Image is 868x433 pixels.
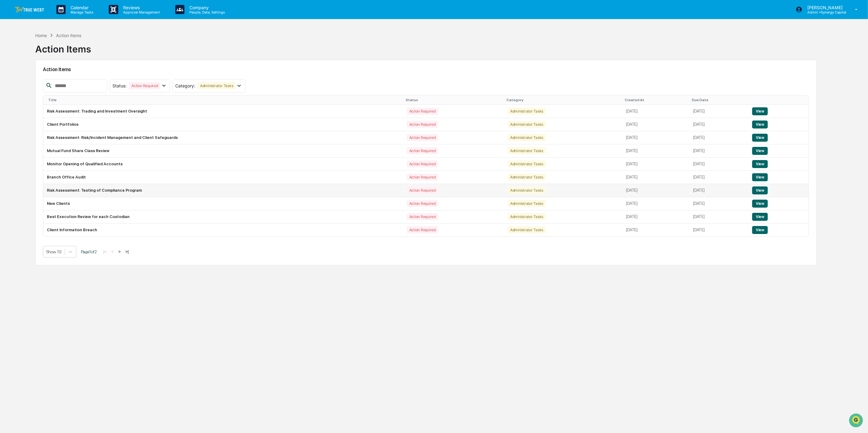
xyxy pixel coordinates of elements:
div: Action Required [407,187,438,194]
p: Calendar [66,5,97,10]
span: Status : [112,83,127,88]
td: [DATE] [689,224,749,236]
a: View [752,175,768,179]
button: Start new chat [104,49,112,56]
td: [DATE] [623,171,690,184]
div: Home [35,33,47,38]
p: Reviews [118,5,163,10]
div: Administrator Tasks [508,108,546,115]
div: Action Required [407,108,438,115]
a: View [752,135,768,140]
td: Risk Assessment: Trading and Investment Oversight [43,105,403,118]
button: |< [101,249,108,254]
td: [DATE] [689,118,749,131]
div: Start new chat [21,47,100,53]
td: [DATE] [623,224,690,236]
span: Attestations [51,109,76,115]
button: >| [123,249,131,254]
button: View [752,226,768,234]
a: View [752,188,768,193]
a: View [752,214,768,219]
td: Client Information Breach [43,224,403,236]
div: 🖐️ [6,109,11,114]
p: Company [184,5,228,10]
button: View [752,134,768,142]
div: Action Required [407,213,438,220]
img: 1746055101610-c473b297-6a78-478c-a979-82029cc54cd1 [6,47,17,58]
div: Administrator Tasks [508,187,546,194]
td: Best Execution Review for each Custodian [43,210,403,224]
td: New Clients [43,197,403,210]
div: Administrator Tasks [508,174,546,181]
td: [DATE] [623,131,690,144]
p: Manage Tasks [66,10,97,14]
td: [DATE] [623,105,690,118]
button: View [752,173,768,181]
button: View [752,186,768,194]
div: Action Required [407,226,438,233]
button: See all [95,67,112,74]
div: Action Required [407,147,438,154]
div: Action Required [407,174,438,181]
div: Administrator Tasks [508,226,546,233]
td: [DATE] [623,197,690,210]
h2: Action Items [43,67,809,72]
span: Pylon [61,136,74,140]
td: Mutual Fund Share Class Review [43,144,403,158]
p: Approval Management [118,10,163,14]
div: Administrator Tasks [508,160,546,167]
p: How can we help? [6,13,112,23]
p: Admin • Synergy Capital [802,10,846,14]
button: View [752,147,768,155]
img: logo [15,7,44,13]
img: 1746055101610-c473b297-6a78-478c-a979-82029cc54cd1 [12,84,17,89]
div: Past conversations [6,68,41,73]
div: Due Date [692,98,746,102]
td: [DATE] [623,158,690,171]
button: < [109,249,116,254]
div: Administrator Tasks [508,200,546,207]
a: View [752,162,768,166]
button: View [752,121,768,128]
div: Administrator Tasks [508,147,546,154]
td: Monitor Opening of Qualified Accounts [43,158,403,171]
span: [DATE] [54,83,67,88]
button: View [752,213,768,221]
td: Risk Assessment: Testing of Compliance Program [43,184,403,197]
td: [DATE] [623,184,690,197]
div: Action Items [56,33,81,38]
a: 🗄️Attestations [42,106,78,117]
td: Client Portfolios [43,118,403,131]
button: View [752,107,768,115]
a: Powered byPylon [43,135,74,140]
div: Action Required [129,82,160,89]
td: Branch Office Audit [43,171,403,184]
td: [DATE] [689,184,749,197]
a: 🔎Data Lookup [4,118,41,129]
button: > [116,249,123,254]
div: Administrator Tasks [508,213,546,220]
div: 🔎 [6,121,11,126]
div: We're available if you need us! [21,53,78,58]
div: Category [506,98,620,102]
a: View [752,109,768,113]
td: [DATE] [689,197,749,210]
span: Page 1 of 2 [81,249,97,254]
span: [PERSON_NAME] [19,83,50,88]
div: Administrator Tasks [508,134,546,141]
div: Action Required [407,200,438,207]
td: [DATE] [689,210,749,224]
button: View [752,200,768,208]
td: [DATE] [689,131,749,144]
div: Action Required [407,160,438,167]
a: View [752,201,768,206]
td: [DATE] [689,144,749,158]
iframe: Open customer support [848,413,865,429]
span: Category : [175,83,195,88]
div: Status [406,98,502,102]
div: Action Required [407,134,438,141]
button: View [752,160,768,168]
p: [PERSON_NAME] [802,5,846,10]
div: Title [48,98,401,102]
